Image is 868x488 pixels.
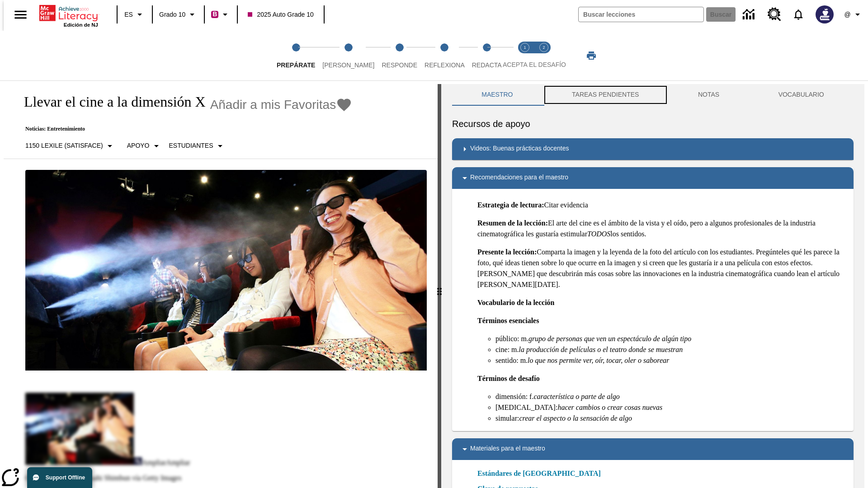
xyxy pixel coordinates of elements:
[25,141,103,150] p: 1150 Lexile (Satisface)
[123,138,165,154] button: Tipo de apoyo, Apoyo
[14,126,352,132] p: Noticias: Entretenimiento
[542,84,669,106] button: TAREAS PENDIENTES
[533,393,619,400] em: característica o parte de algo
[477,219,548,227] strong: Resumen de la lección:
[212,9,217,20] span: B
[452,84,854,106] div: Instructional Panel Tabs
[524,45,526,50] text: 1
[470,144,569,155] p: Videos: Buenas prácticas docentes
[512,31,538,80] button: Acepta el desafío lee step 1 of 2
[534,248,537,256] strong: :
[477,299,555,306] strong: Vocabulario de la lección
[322,61,374,69] span: [PERSON_NAME]
[156,6,201,23] button: Grado: Grado 10, Elige un grado
[39,3,98,28] div: Portada
[577,47,606,64] button: Imprimir
[477,375,540,382] strong: Términos de desafío
[417,31,472,80] button: Reflexiona step 4 of 5
[452,138,854,160] div: Videos: Buenas prácticas docentes
[477,201,544,209] strong: Estrategia de lectura:
[495,333,846,344] li: público: m.
[477,468,606,479] a: Estándares de [GEOGRAPHIC_DATA]
[470,444,545,455] p: Materiales para el maestro
[382,61,417,69] span: Responde
[470,173,568,183] p: Recomendaciones para el maestro
[816,5,834,23] img: Avatar
[528,357,669,364] em: lo que nos permite ver, oír, tocar, oler o saborear
[22,138,119,154] button: Seleccione Lexile, 1150 Lexile (Satisface)
[452,84,542,106] button: Maestro
[438,84,441,488] div: Pulsa la tecla de intro o la barra espaciadora y luego presiona las flechas de derecha e izquierd...
[749,84,854,106] button: VOCABULARIO
[4,84,438,483] div: reading
[787,3,810,26] a: Notificaciones
[762,2,787,27] a: Centro de recursos, Se abrirá en una pestaña nueva.
[519,414,632,422] em: crear el aspecto o la sensación de algo
[315,31,382,80] button: Lee step 2 of 5
[452,167,854,189] div: Recomendaciones para el maestro
[27,467,92,488] button: Support Offline
[477,247,846,290] p: Comparta la imagen y la leyenda de la foto del artículo con los estudiantes. Pregúnteles qué les ...
[25,170,427,371] img: El panel situado frente a los asientos rocía con agua nebulizada al feliz público en un cine equi...
[477,317,539,324] strong: Términos esenciales
[669,84,749,106] button: NOTAS
[495,355,846,366] li: sentido: m.
[587,230,610,238] em: TODOS
[465,31,509,80] button: Redacta step 5 of 5
[14,94,206,110] h1: Llevar el cine a la dimensión X
[64,22,98,28] span: Edición de NJ
[277,61,315,69] span: Prepárate
[519,346,683,353] em: la producción de películas o el teatro donde se muestran
[579,7,703,22] input: Buscar campo
[210,97,353,113] button: Añadir a mis Favoritas - Llevar el cine a la dimensión X
[120,6,149,23] button: Lenguaje: ES, Selecciona un idioma
[210,98,336,112] span: Añadir a mis Favoritas
[542,45,545,50] text: 2
[452,438,854,460] div: Materiales para el maestro
[528,335,691,343] em: grupo de personas que ven un espectáculo de algún tipo
[495,413,846,424] li: simular:
[169,141,213,150] p: Estudiantes
[531,31,557,80] button: Acepta el desafío contesta step 2 of 2
[737,2,762,27] a: Centro de información
[503,61,566,68] span: ACEPTA EL DESAFÍO
[46,474,85,481] span: Support Offline
[810,3,839,26] button: Escoja un nuevo avatar
[208,6,234,23] button: Boost El color de la clase es rojo violeta. Cambiar el color de la clase.
[127,141,150,150] p: Apoyo
[425,61,465,69] span: Reflexiona
[557,404,662,411] em: hacer cambios o crear cosas nuevas
[477,218,846,239] p: El arte del cine es el ámbito de la vista y el oído, pero a algunos profesionales de la industria...
[441,84,864,488] div: activity
[495,344,846,355] li: cine: m.
[477,248,534,256] strong: Presente la lección
[495,391,846,402] li: dimensión: f.
[165,138,229,154] button: Seleccionar estudiante
[477,200,846,211] p: Citar evidencia
[269,31,322,80] button: Prepárate step 1 of 5
[159,10,185,19] span: Grado 10
[452,117,854,131] h6: Recursos de apoyo
[124,10,133,19] span: ES
[374,31,425,80] button: Responde step 3 of 5
[495,402,846,413] li: [MEDICAL_DATA]:
[7,1,34,28] button: Abrir el menú lateral
[472,61,502,69] span: Redacta
[839,6,868,23] button: Perfil/Configuración
[844,10,850,19] span: @
[248,10,313,19] span: 2025 Auto Grade 10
